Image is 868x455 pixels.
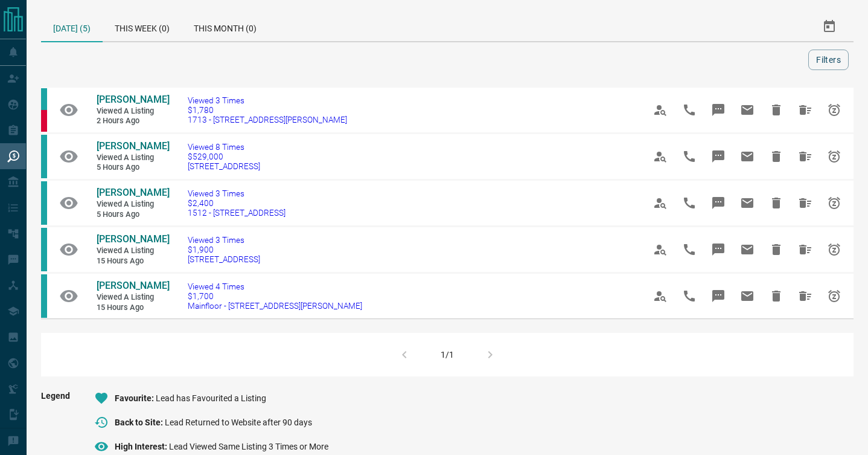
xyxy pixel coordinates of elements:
[103,12,182,41] div: This Week (0)
[188,301,362,311] span: Mainfloor - [STREET_ADDRESS][PERSON_NAME]
[704,235,733,264] span: Message
[188,291,362,301] span: $1,700
[762,142,791,171] span: Hide
[762,189,791,218] span: Hide
[188,245,260,254] span: $1,900
[188,235,260,264] a: Viewed 3 Times$1,900[STREET_ADDRESS]
[41,274,47,318] div: condos.ca
[188,95,347,105] span: Viewed 3 Times
[646,142,675,171] span: View Profile
[733,189,762,218] span: Email
[188,254,260,264] span: [STREET_ADDRESS]
[762,235,791,264] span: Hide
[646,189,675,218] span: View Profile
[188,105,347,115] span: $1,780
[97,233,169,246] a: [PERSON_NAME]
[97,246,169,256] span: Viewed a Listing
[188,115,347,124] span: 1713 - [STREET_ADDRESS][PERSON_NAME]
[441,350,454,360] div: 1/1
[188,198,286,208] span: $2,400
[820,189,849,218] span: Snooze
[97,292,169,303] span: Viewed a Listing
[791,235,820,264] span: Hide All from Maria Nguyen
[733,235,762,264] span: Email
[188,152,260,161] span: $529,000
[97,94,169,106] a: [PERSON_NAME]
[97,153,169,163] span: Viewed a Listing
[791,282,820,311] span: Hide All from Maria Nguyen
[675,189,704,218] span: Call
[115,393,156,403] span: Favourite
[704,95,733,124] span: Message
[791,189,820,218] span: Hide All from Kierna Dawson
[97,303,169,313] span: 15 hours ago
[808,50,849,70] button: Filters
[733,282,762,311] span: Email
[97,116,169,126] span: 2 hours ago
[733,95,762,124] span: Email
[675,95,704,124] span: Call
[169,442,328,451] span: Lead Viewed Same Listing 3 Times or More
[97,280,169,292] a: [PERSON_NAME]
[675,235,704,264] span: Call
[733,142,762,171] span: Email
[97,140,169,153] a: [PERSON_NAME]
[41,228,47,271] div: condos.ca
[97,187,170,198] span: [PERSON_NAME]
[97,140,170,152] span: [PERSON_NAME]
[97,187,169,199] a: [PERSON_NAME]
[97,199,169,210] span: Viewed a Listing
[41,12,103,42] div: [DATE] (5)
[820,235,849,264] span: Snooze
[182,12,269,41] div: This Month (0)
[762,95,791,124] span: Hide
[820,95,849,124] span: Snooze
[704,282,733,311] span: Message
[815,12,844,41] button: Select Date Range
[820,142,849,171] span: Snooze
[41,135,47,178] div: condos.ca
[791,95,820,124] span: Hide All from Ladan Samiei
[188,189,286,198] span: Viewed 3 Times
[188,189,286,218] a: Viewed 3 Times$2,4001512 - [STREET_ADDRESS]
[675,282,704,311] span: Call
[188,95,347,124] a: Viewed 3 Times$1,7801713 - [STREET_ADDRESS][PERSON_NAME]
[115,442,169,451] span: High Interest
[646,95,675,124] span: View Profile
[97,280,170,291] span: [PERSON_NAME]
[188,161,260,171] span: [STREET_ADDRESS]
[646,282,675,311] span: View Profile
[97,163,169,173] span: 5 hours ago
[675,142,704,171] span: Call
[646,235,675,264] span: View Profile
[97,233,170,245] span: [PERSON_NAME]
[97,106,169,117] span: Viewed a Listing
[762,282,791,311] span: Hide
[188,208,286,218] span: 1512 - [STREET_ADDRESS]
[188,142,260,152] span: Viewed 8 Times
[97,210,169,220] span: 5 hours ago
[115,418,165,427] span: Back to Site
[188,282,362,291] span: Viewed 4 Times
[97,94,170,105] span: [PERSON_NAME]
[165,418,312,427] span: Lead Returned to Website after 90 days
[97,256,169,266] span: 15 hours ago
[820,282,849,311] span: Snooze
[41,181,47,225] div: condos.ca
[156,393,266,403] span: Lead has Favourited a Listing
[41,88,47,110] div: condos.ca
[791,142,820,171] span: Hide All from Ian Campbell
[41,110,47,132] div: property.ca
[188,282,362,311] a: Viewed 4 Times$1,700Mainfloor - [STREET_ADDRESS][PERSON_NAME]
[704,189,733,218] span: Message
[188,142,260,171] a: Viewed 8 Times$529,000[STREET_ADDRESS]
[704,142,733,171] span: Message
[188,235,260,245] span: Viewed 3 Times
